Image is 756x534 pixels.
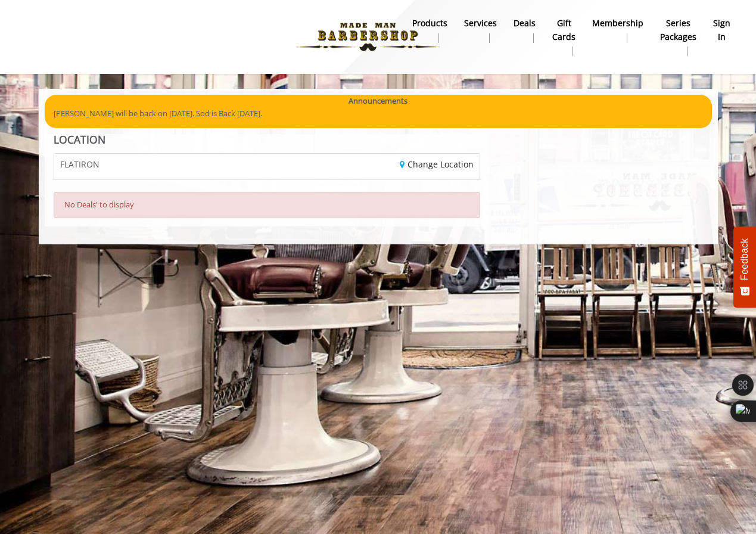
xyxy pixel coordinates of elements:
[54,107,703,120] p: [PERSON_NAME] will be back on [DATE]. Sod is Back [DATE].
[464,17,497,30] b: Services
[456,15,505,46] a: ServicesServices
[514,17,536,30] b: Deals
[60,160,99,169] span: FLATIRON
[552,17,575,44] b: gift cards
[54,192,481,218] div: No Deals' to display
[286,4,450,70] img: Made Man Barbershop logo
[505,15,544,46] a: DealsDeals
[660,17,696,44] b: Series packages
[412,17,447,30] b: products
[404,15,456,46] a: Productsproducts
[584,15,652,46] a: MembershipMembership
[733,226,756,308] button: Feedback - Show survey
[592,17,643,30] b: Membership
[705,15,739,46] a: sign insign in
[739,238,750,280] span: Feedback
[54,132,105,147] b: LOCATION
[349,95,407,107] b: Announcements
[713,17,730,44] b: sign in
[400,159,474,170] a: Change Location
[652,15,705,59] a: Series packagesSeries packages
[544,15,584,59] a: Gift cardsgift cards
